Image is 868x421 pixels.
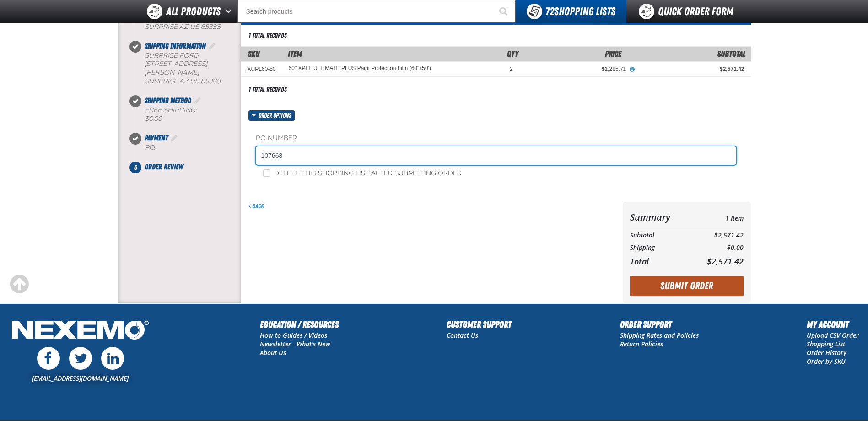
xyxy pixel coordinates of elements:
a: Edit Shipping Method [193,96,202,105]
span: Order options [259,110,295,121]
span: Shipping Information [145,42,206,50]
span: $2,571.42 [707,256,744,267]
li: Payment. Step 4 of 5. Completed [135,133,241,162]
div: 1 total records [248,85,287,94]
td: XUPL60-50 [241,62,282,77]
a: Back [248,202,264,210]
span: 5 [129,162,141,173]
span: Subtotal [717,49,745,59]
span: 2 [510,66,513,72]
h2: Education / Resources [260,318,339,331]
h2: Customer Support [447,318,512,331]
button: Submit Order [630,276,744,296]
input: Delete this shopping list after submitting order [263,169,270,177]
bdo: 85388 [201,23,221,31]
span: Item [288,49,302,59]
li: Shipping Method. Step 3 of 5. Completed [135,95,241,133]
div: P.O. [145,144,241,152]
span: US [190,77,199,85]
h2: My Account [807,318,859,331]
td: $0.00 [689,242,743,254]
a: Upload CSV Order [807,331,859,340]
div: Scroll to the top [9,274,29,294]
button: Order options [248,110,295,121]
span: [STREET_ADDRESS][PERSON_NAME] [145,60,207,76]
label: Delete this shopping list after submitting order [263,169,462,178]
li: Shipping Information. Step 2 of 5. Completed [135,41,241,96]
span: Qty [507,49,518,59]
span: SURPRISE [145,23,178,31]
button: View All Prices for 60" XPEL ULTIMATE PLUS Paint Protection Film (60"x50') [626,65,638,74]
th: Total [630,254,690,269]
a: Contact Us [447,331,478,340]
bdo: 85388 [201,77,221,85]
span: AZ [179,23,188,31]
img: Nexemo Logo [9,318,151,345]
a: Edit Shipping Information [208,42,217,50]
label: PO Number [256,134,736,143]
a: Order History [807,348,846,357]
a: SKU [248,49,259,59]
: 60" XPEL ULTIMATE PLUS Paint Protection Film (60"x50') [289,65,431,72]
span: Surprise Ford [145,52,199,59]
a: [EMAIL_ADDRESS][DOMAIN_NAME] [32,374,129,383]
strong: 72 [545,5,554,18]
span: Price [605,49,621,59]
div: $1,285.71 [526,65,626,73]
h2: Order Support [620,318,699,331]
a: Edit Payment [170,134,179,142]
th: Summary [630,209,690,225]
span: Shopping Lists [545,5,615,18]
a: Return Policies [620,340,663,348]
span: Payment [145,134,168,142]
a: Order by SKU [807,357,846,366]
a: Shipping Rates and Policies [620,331,699,340]
div: Free Shipping: [145,106,241,124]
th: Shipping [630,242,690,254]
span: Order Review [145,162,183,171]
a: About Us [260,348,286,357]
a: Shopping List [807,340,845,348]
div: 1 total records [248,31,287,40]
div: $2,571.42 [639,65,744,73]
td: 1 Item [689,209,743,225]
th: Subtotal [630,229,690,242]
span: All Products [166,3,221,20]
span: US [190,23,199,31]
td: $2,571.42 [689,229,743,242]
a: Newsletter - What's New [260,340,330,348]
li: Order Review. Step 5 of 5. Not Completed [135,162,241,173]
span: SURPRISE [145,77,178,85]
span: Shipping Method [145,96,191,105]
span: AZ [179,77,188,85]
a: How to Guides / Videos [260,331,327,340]
strong: $0.00 [145,115,162,123]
